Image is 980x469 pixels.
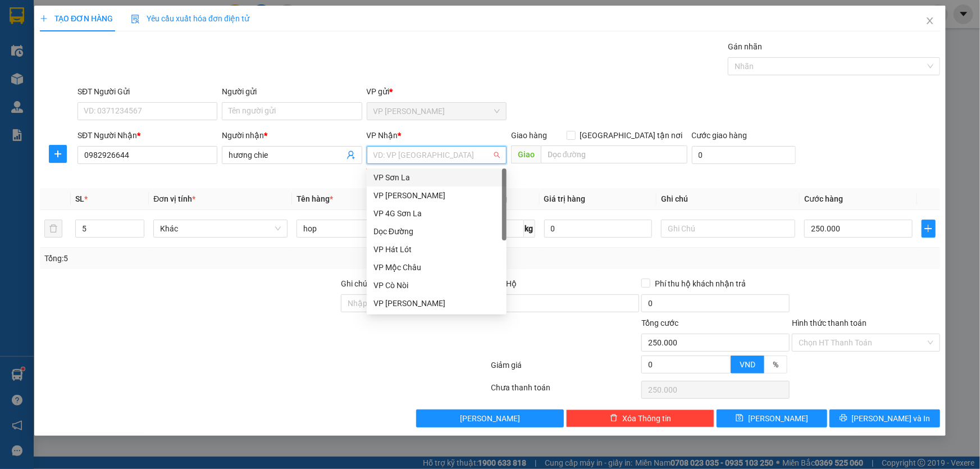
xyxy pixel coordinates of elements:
div: SĐT Người Nhận [78,129,217,142]
span: user-add [347,151,355,160]
button: deleteXóa Thông tin [566,409,714,427]
button: [PERSON_NAME] [416,409,564,427]
li: Số 378 [PERSON_NAME] ( trong nhà khách [GEOGRAPHIC_DATA]) [105,28,470,42]
span: [GEOGRAPHIC_DATA] tận nơi [576,129,687,142]
button: plus [922,220,936,238]
input: Ghi Chú [661,220,795,238]
div: VP Cò Nòi [373,279,500,292]
span: plus [40,15,48,22]
span: Giao hàng [511,131,547,140]
span: Tổng cước [641,318,678,327]
button: printer[PERSON_NAME] và In [829,409,940,427]
span: Khác [160,220,281,237]
div: VP 4G Sơn La [373,207,500,220]
span: save [736,414,744,423]
div: VP 4G Sơn La [367,204,507,222]
div: VP Gia Lâm [367,186,507,204]
div: SĐT Người Gửi [78,85,217,98]
th: Ghi chú [657,188,800,210]
span: Giao [511,145,541,163]
span: delete [610,414,618,423]
span: VP Thanh Xuân [373,103,500,120]
span: Yêu cầu xuất hóa đơn điện tử [131,14,249,23]
button: plus [49,145,67,163]
div: Người gửi [222,85,362,98]
label: Cước giao hàng [692,131,747,140]
label: Hình thức thanh toán [792,318,867,327]
span: close [926,16,935,25]
div: Dọc Đường [373,225,500,238]
label: Ghi chú đơn hàng [341,279,403,288]
span: plus [922,224,935,233]
img: icon [131,15,140,24]
div: VP Hát Lót [373,243,500,256]
span: Phí thu hộ khách nhận trả [650,277,750,290]
label: Gán nhãn [728,42,762,51]
input: VD: Bàn, Ghế [297,220,431,238]
span: Giá trị hàng [544,194,586,203]
span: [PERSON_NAME] và In [852,412,931,425]
span: plus [49,149,66,158]
div: VP Mộc Châu [367,258,507,276]
button: save[PERSON_NAME] [717,409,827,427]
div: VP [PERSON_NAME] [373,297,500,309]
div: Dọc Đường [367,222,507,240]
div: VP Cò Nòi [367,276,507,294]
button: Close [914,6,946,37]
button: delete [44,220,62,238]
div: Chưa thanh toán [490,381,641,401]
div: Tổng: 5 [44,252,379,265]
span: [PERSON_NAME] [748,412,808,425]
input: Cước giao hàng [692,146,796,164]
span: Xóa Thông tin [622,412,671,425]
span: Cước hàng [804,194,843,203]
span: SL [75,194,84,203]
div: VP gửi [367,85,507,98]
li: Hotline: 0965551559 [105,42,470,56]
span: VND [740,360,755,369]
input: Ghi chú đơn hàng [341,294,489,312]
div: Người nhận [222,129,362,142]
div: VP Hát Lót [367,240,507,258]
span: kg [524,220,535,238]
span: [PERSON_NAME] [460,412,520,425]
div: Giảm giá [490,359,641,379]
span: printer [840,414,847,423]
span: VP Nhận [367,131,398,140]
div: VP Sơn La [373,171,500,184]
div: VP Mộc Châu [373,261,500,274]
span: % [773,360,778,369]
span: Đơn vị tính [153,194,195,203]
input: 0 [544,220,653,238]
span: Tên hàng [297,194,333,203]
div: VP Pa Háng [367,294,507,312]
div: VP [PERSON_NAME] [373,189,500,202]
input: Dọc đường [541,145,687,163]
div: VP Sơn La [367,169,507,186]
span: TẠO ĐƠN HÀNG [40,14,113,23]
div: Văn phòng không hợp lệ [367,165,507,178]
b: GỬI : VP [PERSON_NAME] [14,81,196,100]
